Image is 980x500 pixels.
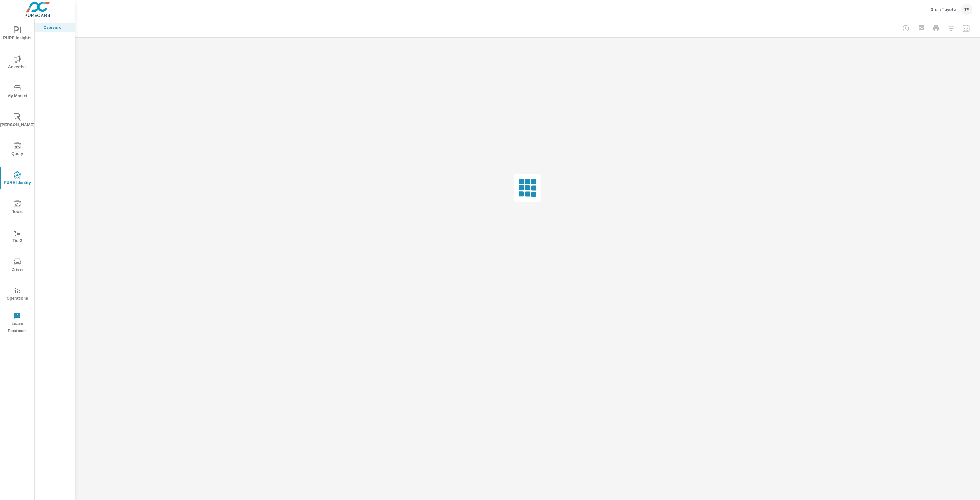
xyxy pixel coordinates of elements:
p: Orem Toyota [930,7,956,12]
span: PURE Insights [2,26,32,42]
span: Tools [2,200,32,215]
span: Tier2 [2,229,32,244]
div: Overview [35,23,75,32]
span: Leave Feedback [2,312,32,335]
span: My Market [2,84,32,100]
div: nav menu [0,19,34,337]
span: PURE Identity [2,171,32,186]
p: Overview [43,24,70,31]
span: [PERSON_NAME] [2,113,32,129]
div: TS [961,4,972,15]
span: Driver [2,258,32,273]
span: Query [2,142,32,158]
span: Operations [2,287,32,302]
span: Advertise [2,55,32,71]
